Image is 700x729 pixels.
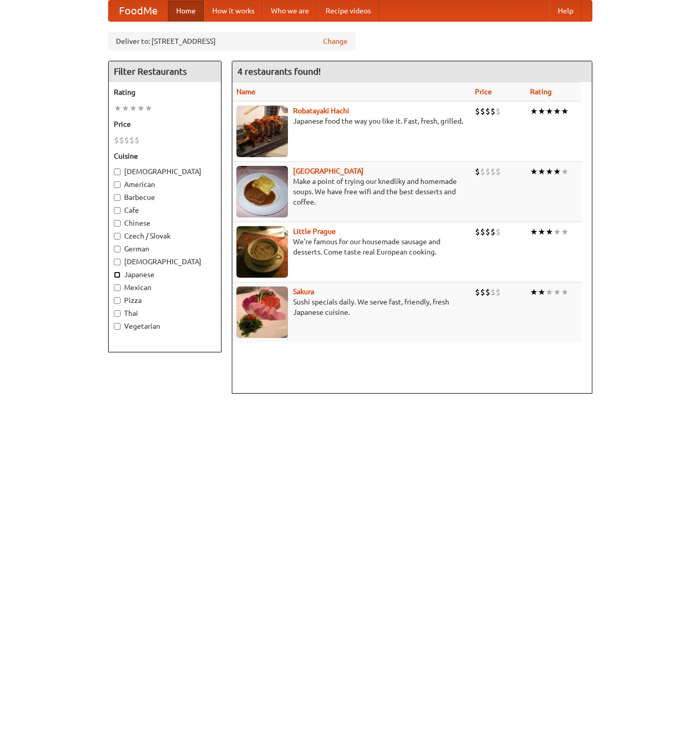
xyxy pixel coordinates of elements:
[561,166,569,177] li: ★
[545,226,553,238] li: ★
[114,231,216,241] label: Czech / Slovak
[114,192,216,202] label: Barbecue
[114,119,216,129] h5: Price
[263,1,317,21] a: Who we are
[236,236,467,257] p: We're famous for our housemade sausage and desserts. Come taste real European cooking.
[530,88,552,96] a: Rating
[114,310,121,317] input: Thai
[490,166,496,177] li: $
[114,321,216,331] label: Vegetarian
[480,226,485,238] li: $
[293,107,349,115] a: Robatayaki Hachi
[475,166,480,177] li: $
[114,269,216,280] label: Japanese
[114,272,121,278] input: Japanese
[236,176,467,207] p: Make a point of trying our knedlíky and homemade soups. We have free wifi and the best desserts a...
[114,179,216,190] label: American
[545,286,553,298] li: ★
[553,286,561,298] li: ★
[475,106,480,117] li: $
[204,1,263,21] a: How it works
[538,106,545,117] li: ★
[545,106,553,117] li: ★
[236,297,467,317] p: Sushi specials daily. We serve fast, friendly, fresh Japanese cuisine.
[134,134,140,146] li: $
[129,134,134,146] li: $
[561,226,569,238] li: ★
[114,166,216,177] label: [DEMOGRAPHIC_DATA]
[530,226,538,238] li: ★
[530,106,538,117] li: ★
[561,286,569,298] li: ★
[485,286,490,298] li: $
[490,286,496,298] li: $
[496,226,501,238] li: $
[496,166,501,177] li: $
[122,103,129,114] li: ★
[129,103,137,114] li: ★
[530,166,538,177] li: ★
[114,134,119,146] li: $
[114,168,121,175] input: [DEMOGRAPHIC_DATA]
[236,226,288,278] img: littleprague.jpg
[475,226,480,238] li: $
[237,66,321,76] ng-pluralize: 4 restaurants found!
[114,207,121,214] input: Cafe
[293,287,314,296] a: Sakura
[145,103,152,114] li: ★
[137,103,145,114] li: ★
[480,106,485,117] li: $
[538,286,545,298] li: ★
[480,166,485,177] li: $
[485,166,490,177] li: $
[114,103,122,114] li: ★
[550,1,582,21] a: Help
[114,308,216,318] label: Thai
[109,1,168,21] a: FoodMe
[530,286,538,298] li: ★
[293,167,364,175] a: [GEOGRAPHIC_DATA]
[496,106,501,117] li: $
[538,226,545,238] li: ★
[485,226,490,238] li: $
[114,259,121,265] input: [DEMOGRAPHIC_DATA]
[119,134,124,146] li: $
[114,295,216,306] label: Pizza
[475,88,492,96] a: Price
[114,244,216,254] label: German
[553,166,561,177] li: ★
[168,1,204,21] a: Home
[114,297,121,304] input: Pizza
[490,226,496,238] li: $
[323,36,348,46] a: Change
[545,166,553,177] li: ★
[114,151,216,161] h5: Cuisine
[114,246,121,252] input: German
[114,257,216,267] label: [DEMOGRAPHIC_DATA]
[236,88,255,96] a: Name
[236,166,288,217] img: czechpoint.jpg
[109,61,221,82] h4: Filter Restaurants
[114,220,121,227] input: Chinese
[236,286,288,338] img: sakura.jpg
[114,233,121,240] input: Czech / Slovak
[490,106,496,117] li: $
[561,106,569,117] li: ★
[114,181,121,188] input: American
[124,134,129,146] li: $
[496,286,501,298] li: $
[114,284,121,291] input: Mexican
[114,218,216,228] label: Chinese
[108,32,355,50] div: Deliver to: [STREET_ADDRESS]
[475,286,480,298] li: $
[553,226,561,238] li: ★
[317,1,379,21] a: Recipe videos
[485,106,490,117] li: $
[293,227,336,235] a: Little Prague
[114,87,216,97] h5: Rating
[553,106,561,117] li: ★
